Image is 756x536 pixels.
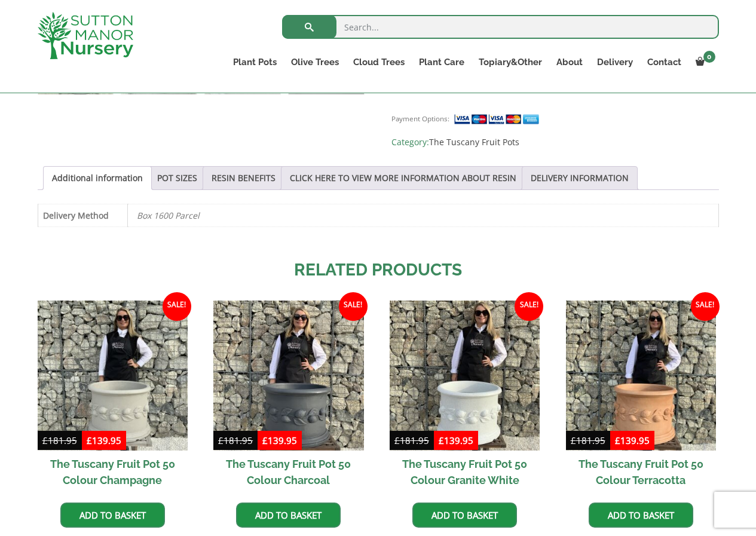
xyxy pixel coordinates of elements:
a: 0 [688,54,719,71]
a: Topiary&Other [472,54,549,71]
bdi: 139.95 [87,434,121,446]
a: CLICK HERE TO VIEW MORE INFORMATION ABOUT RESIN [290,167,516,189]
a: Cloud Trees [346,54,412,71]
a: Additional information [52,167,143,189]
span: £ [394,434,400,446]
img: logo [38,12,133,59]
a: Add to basket: “The Tuscany Fruit Pot 50 Colour Charcoal” [236,503,341,528]
a: Sale! The Tuscany Fruit Pot 50 Colour Charcoal [213,301,363,494]
span: Category: [391,135,718,149]
span: £ [218,434,224,446]
a: The Tuscany Fruit Pots [429,136,519,148]
a: Olive Trees [284,54,346,71]
input: Search... [282,15,719,39]
a: Add to basket: “The Tuscany Fruit Pot 50 Colour Terracotta” [589,503,693,528]
a: POT SIZES [157,167,197,189]
h2: The Tuscany Fruit Pot 50 Colour Granite White [390,451,540,494]
span: £ [262,434,268,446]
a: Plant Pots [226,54,284,71]
img: The Tuscany Fruit Pot 50 Colour Granite White [390,301,540,451]
a: Add to basket: “The Tuscany Fruit Pot 50 Colour Champagne” [60,503,165,528]
a: Plant Care [412,54,472,71]
h2: The Tuscany Fruit Pot 50 Colour Champagne [38,451,188,494]
a: RESIN BENEFITS [212,167,276,189]
img: The Tuscany Fruit Pot 50 Colour Charcoal [213,301,363,451]
a: Add to basket: “The Tuscany Fruit Pot 50 Colour Granite White” [412,503,517,528]
a: Sale! The Tuscany Fruit Pot 50 Colour Terracotta [566,301,716,494]
span: £ [615,434,620,446]
small: Payment Options: [391,114,449,123]
bdi: 181.95 [571,434,605,446]
img: The Tuscany Fruit Pot 50 Colour Champagne [38,301,188,451]
span: Sale! [163,292,191,321]
a: Contact [640,54,688,71]
img: The Tuscany Fruit Pot 50 Colour Terracotta [566,301,716,451]
bdi: 181.95 [42,434,77,446]
a: DELIVERY INFORMATION [531,167,629,189]
h2: The Tuscany Fruit Pot 50 Colour Terracotta [566,451,716,494]
a: Sale! The Tuscany Fruit Pot 50 Colour Champagne [38,301,188,494]
span: Sale! [515,292,543,321]
span: £ [439,434,444,446]
span: £ [87,434,92,446]
a: About [549,54,590,71]
span: Sale! [691,292,720,321]
p: Box 1600 Parcel [137,204,709,226]
span: Sale! [339,292,368,321]
bdi: 181.95 [394,434,429,446]
span: £ [42,434,48,446]
a: Delivery [590,54,640,71]
h2: Related products [38,258,719,283]
bdi: 139.95 [615,434,650,446]
bdi: 181.95 [218,434,253,446]
span: 0 [703,51,715,63]
th: Delivery Method [38,204,127,226]
table: Product Details [38,204,719,227]
bdi: 139.95 [262,434,297,446]
a: Sale! The Tuscany Fruit Pot 50 Colour Granite White [390,301,540,494]
img: payment supported [454,113,543,125]
h2: The Tuscany Fruit Pot 50 Colour Charcoal [213,451,363,494]
bdi: 139.95 [439,434,473,446]
span: £ [571,434,576,446]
